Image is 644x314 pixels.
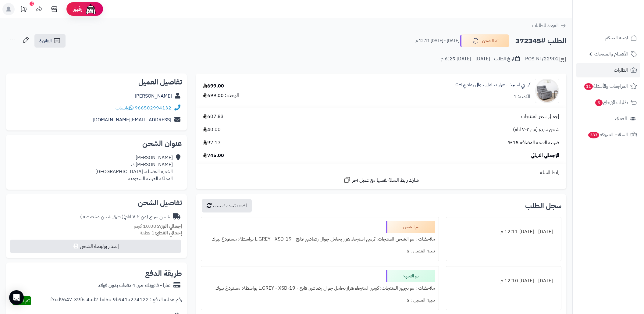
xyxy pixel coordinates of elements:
div: ملاحظات : تم الشحن المنتجات: كرسي استرخاء هزاز بحامل جوال رصاصي فاتح - L.GREY - XSD-19 بواسطة: مس... [205,233,435,245]
div: [DATE] - [DATE] 12:11 م [450,226,557,238]
span: السلات المتروكة [588,130,628,139]
button: تم الشحن [460,34,509,47]
img: 1748343996-1-90x90.jpg [535,79,559,103]
a: العملاء [576,111,640,126]
div: تم الشحن [386,221,435,233]
span: 607.83 [203,113,224,120]
a: 966502994132 [135,104,171,112]
span: العملاء [615,114,627,123]
div: تم التجهيز [386,270,435,282]
div: 10 [30,2,34,6]
span: لوحة التحكم [605,34,628,42]
div: ملاحظات : تم تجهيز المنتجات: كرسي استرخاء هزاز بحامل جوال رصاصي فاتح - L.GREY - XSD-19 بواسطة: مس... [205,282,435,294]
div: شحن سريع (من ٢-٧ ايام) [80,213,170,220]
small: 1 قطعة [140,229,182,237]
span: 3 [595,99,603,106]
div: تنبيه العميل : لا [205,245,435,257]
span: ضريبة القيمة المضافة 15% [508,139,559,146]
h3: سجل الطلب [525,202,561,209]
small: [DATE] - [DATE] 12:11 م [415,38,459,44]
span: الطلبات [614,66,628,74]
div: تاريخ الطلب : [DATE] - [DATE] 6:25 م [441,55,520,62]
div: تمارا - فاتورتك حتى 4 دفعات بدون فوائد [98,282,170,289]
span: العودة للطلبات [532,22,559,29]
span: 745.00 [203,152,224,159]
h2: تفاصيل الشحن [11,199,182,206]
small: 10.00 كجم [134,223,182,230]
span: رفيق [73,5,82,13]
h2: طريقة الدفع [145,270,182,277]
div: تنبيه العميل : لا [205,294,435,306]
a: المراجعات والأسئلة11 [576,79,640,94]
a: واتساب [116,104,133,112]
div: رقم عملية الدفع : f7cd9647-39f6-4ad2-bd5c-9b941a274122 [50,296,182,305]
a: كرسي استرخاء هزاز بحامل جوال رمادي CH [455,81,530,88]
span: 11 [584,83,593,90]
span: 383 [588,132,599,138]
a: السلات المتروكة383 [576,127,640,142]
div: الوحدة: 699.00 [203,92,239,99]
span: طلبات الإرجاع [595,98,628,107]
h2: الطلب #372345 [515,35,566,47]
a: الفاتورة [34,34,66,48]
span: 40.00 [203,126,221,133]
a: [EMAIL_ADDRESS][DOMAIN_NAME] [93,116,171,123]
a: [PERSON_NAME] [135,92,172,100]
h2: تفاصيل العميل [11,78,182,86]
div: [PERSON_NAME] [PERSON_NAME]ك، الخمره الفضيله، [GEOGRAPHIC_DATA] المملكة العربية السعودية [95,154,173,182]
strong: إجمالي الوزن: [156,223,182,230]
span: شحن سريع (من ٢-٧ ايام) [513,126,559,133]
a: لوحة التحكم [576,30,640,45]
span: الفاتورة [39,37,52,45]
div: رابط السلة [198,169,564,176]
strong: إجمالي القطع: [155,229,182,237]
span: المراجعات والأسئلة [584,82,628,91]
a: طلبات الإرجاع3 [576,95,640,110]
a: تحديثات المنصة [16,3,31,17]
a: الطلبات [576,63,640,77]
a: شارك رابط السلة نفسها مع عميل آخر [343,176,419,184]
div: الكمية: 1 [514,93,530,100]
span: الإجمالي النهائي [531,152,559,159]
span: شارك رابط السلة نفسها مع عميل آخر [352,177,419,184]
button: إصدار بوليصة الشحن [10,240,181,253]
div: [DATE] - [DATE] 12:10 م [450,275,557,287]
h2: عنوان الشحن [11,140,182,147]
div: POS-NT/22902 [525,55,566,63]
img: ai-face.png [85,3,97,15]
span: الأقسام والمنتجات [594,50,628,58]
span: ( طرق شحن مخصصة ) [80,213,123,220]
button: أضف تحديث جديد [202,199,252,212]
span: 97.17 [203,139,221,146]
span: إجمالي سعر المنتجات [521,113,559,120]
div: Open Intercom Messenger [9,290,24,305]
a: العودة للطلبات [532,22,566,29]
div: 699.00 [203,83,224,90]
